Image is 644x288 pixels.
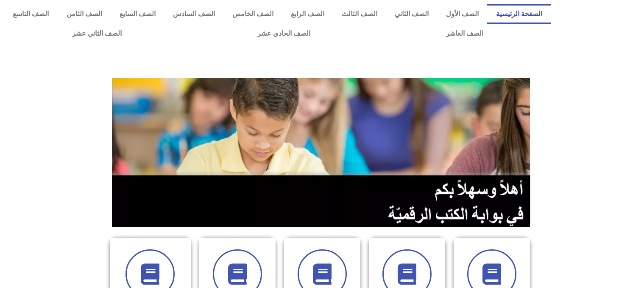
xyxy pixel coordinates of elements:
[437,4,487,24] a: الصف الأول
[4,4,58,24] a: الصف التاسع
[164,4,223,24] a: الصف السادس
[223,4,282,24] a: الصف الخامس
[386,4,437,24] a: الصف الثاني
[487,4,551,24] a: الصفحة الرئيسية
[58,4,111,24] a: الصف الثامن
[190,24,378,43] a: الصف الحادي عشر
[4,24,190,43] a: الصف الثاني عشر
[333,4,386,24] a: الصف الثالث
[378,24,551,43] a: الصف العاشر
[282,4,333,24] a: الصف الرابع
[111,4,164,24] a: الصف السابع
